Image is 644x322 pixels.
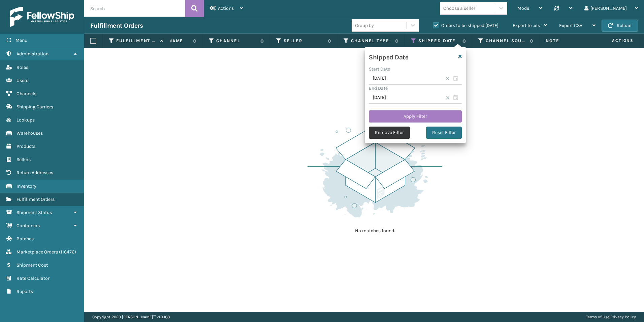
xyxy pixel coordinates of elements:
span: Fulfillment Orders [17,196,55,202]
span: Reports [17,289,33,294]
div: Group by [355,22,374,29]
label: Note [546,38,594,44]
div: | [586,312,636,322]
p: Copyright 2023 [PERSON_NAME]™ v 1.0.188 [92,312,170,322]
span: Actions [591,35,638,46]
span: Export to .xls [513,23,540,28]
span: Roles [17,64,28,70]
span: Actions [218,5,234,11]
label: Shipped Date [418,38,459,44]
button: Remove Filter [369,127,410,139]
span: Rate Calculator [17,275,50,281]
span: Shipping Carriers [17,104,53,110]
h4: Shipped Date [369,51,408,61]
span: ( 116476 ) [59,249,76,255]
span: Containers [17,223,40,229]
a: Terms of Use [586,315,609,319]
a: Privacy Policy [610,315,636,319]
span: Export CSV [559,23,582,28]
label: Channel Type [351,38,392,44]
button: Reload [602,20,638,32]
span: Menu [15,37,27,43]
label: Fulfillment Order Id [116,38,157,44]
span: Sellers [17,157,31,162]
label: End Date [369,85,388,91]
span: Channels [17,91,36,97]
span: Return Addresses [17,170,53,176]
span: Batches [17,236,34,242]
span: Warehouses [17,130,43,136]
span: Mode [517,5,529,11]
label: Seller [284,38,324,44]
label: Channel [216,38,257,44]
button: Apply Filter [369,110,462,123]
label: Orders to be shipped [DATE] [433,23,498,28]
div: Choose a seller [443,5,475,12]
span: Inventory [17,183,36,189]
img: logo [10,7,74,27]
span: Administration [17,51,49,57]
label: Channel Source [486,38,526,44]
label: Start Date [369,66,390,72]
h3: Fulfillment Orders [90,22,143,30]
span: Products [17,143,35,149]
span: Shipment Status [17,210,52,215]
span: Lookups [17,117,35,123]
button: Reset Filter [426,127,462,139]
span: Marketplace Orders [17,249,58,255]
span: Shipment Cost [17,262,48,268]
input: MM/DD/YYYY [369,73,462,85]
span: Users [17,78,28,83]
input: MM/DD/YYYY [369,92,462,104]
